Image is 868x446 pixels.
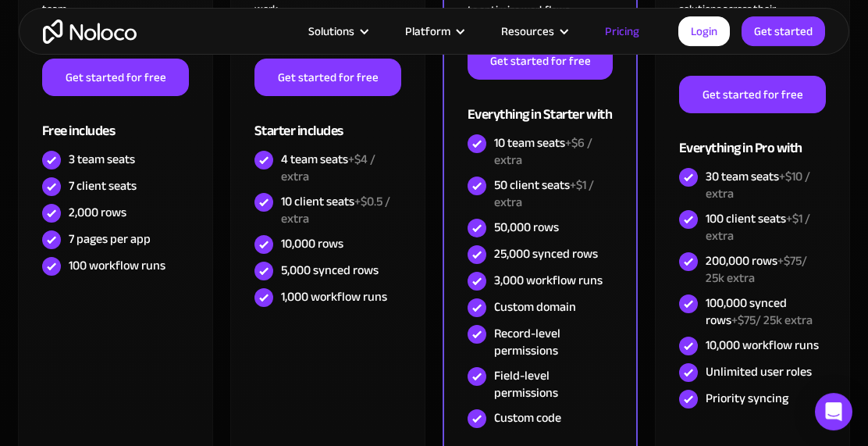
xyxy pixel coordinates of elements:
[731,309,813,332] span: +$75/ 25k extra
[494,131,592,172] span: +$6 / extra
[42,96,190,147] div: Free includes
[386,21,482,41] div: Platform
[281,151,402,185] div: 4 team seats
[706,337,819,354] div: 10,000 workflow runs
[281,288,387,305] div: 1,000 workflow runs
[494,177,614,211] div: 50 client seats
[494,134,614,169] div: 10 team seats
[679,76,827,113] a: Get started for free
[706,252,827,287] div: 200,000 rows
[69,204,126,221] div: 2,000 rows
[43,20,137,44] a: home
[706,207,810,248] span: +$1 / extra
[482,21,585,41] div: Resources
[494,409,561,426] div: Custom code
[494,298,576,316] div: Custom domain
[494,367,614,401] div: Field-level permissions
[289,21,386,41] div: Solutions
[706,165,810,205] span: +$10 / extra
[706,390,788,407] div: Priority syncing
[494,325,614,359] div: Record-level permissions
[494,272,603,289] div: 3,000 workflow runs
[494,173,594,214] span: +$1 / extra
[494,219,559,236] div: 50,000 rows
[706,210,827,244] div: 100 client seats
[679,113,827,164] div: Everything in Pro with
[706,294,827,329] div: 100,000 synced rows
[706,363,812,380] div: Unlimited user roles
[42,59,190,96] a: Get started for free
[69,230,151,248] div: 7 pages per app
[69,177,137,194] div: 7 client seats
[405,21,450,41] div: Platform
[281,148,375,188] span: +$4 / extra
[815,393,852,430] div: Open Intercom Messenger
[501,21,554,41] div: Resources
[281,262,379,279] div: 5,000 synced rows
[308,21,354,41] div: Solutions
[468,80,614,130] div: Everything in Starter with
[494,245,598,262] div: 25,000 synced rows
[254,59,402,96] a: Get started for free
[706,249,807,290] span: +$75/ 25k extra
[69,151,135,168] div: 3 team seats
[585,21,659,41] a: Pricing
[281,235,343,252] div: 10,000 rows
[254,96,402,147] div: Starter includes
[281,190,390,230] span: +$0.5 / extra
[281,193,402,227] div: 10 client seats
[678,16,730,46] a: Login
[742,16,825,46] a: Get started
[69,257,165,274] div: 100 workflow runs
[706,168,827,202] div: 30 team seats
